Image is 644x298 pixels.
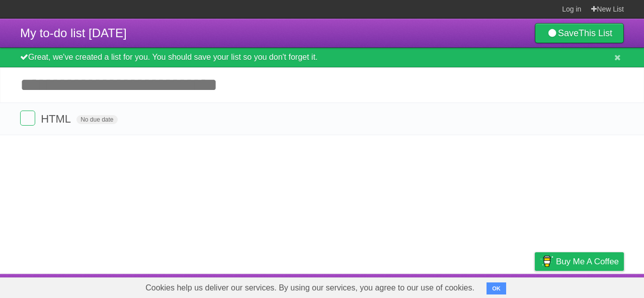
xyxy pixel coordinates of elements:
a: Buy me a coffee [535,252,624,271]
a: Suggest a feature [560,276,624,295]
a: About [401,276,422,295]
b: This List [579,28,612,38]
span: No due date [76,115,117,124]
span: Cookies help us deliver our services. By using our services, you agree to our use of cookies. [135,278,485,298]
a: SaveThis List [535,23,624,43]
span: HTML [41,113,73,125]
button: OK [487,282,506,294]
label: Done [20,111,35,126]
a: Developers [434,276,475,295]
a: Privacy [522,276,548,295]
span: Buy me a coffee [556,253,619,270]
span: My to-do list [DATE] [20,26,127,40]
a: Terms [488,276,510,295]
img: Buy me a coffee [540,253,553,270]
